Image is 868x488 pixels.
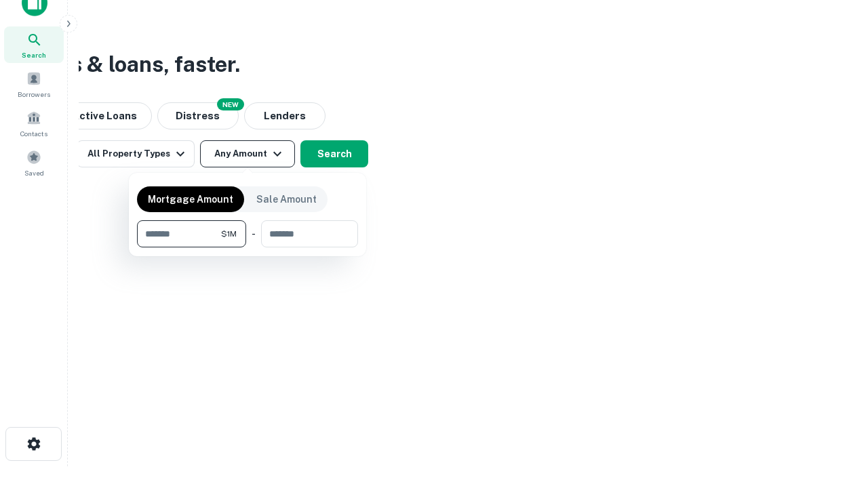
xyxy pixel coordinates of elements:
p: Mortgage Amount [148,192,233,207]
span: $1M [221,228,237,240]
iframe: Chat Widget [800,380,868,445]
div: - [252,220,256,247]
p: Sale Amount [256,192,317,207]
